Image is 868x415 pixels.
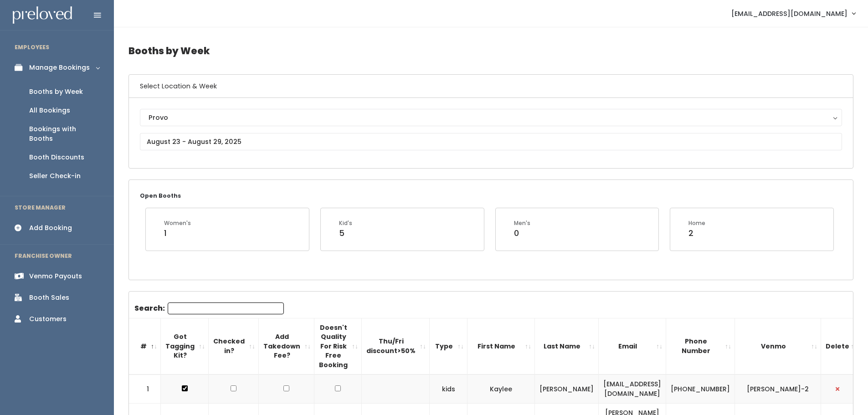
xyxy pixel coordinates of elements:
div: Add Booking [29,223,72,233]
div: 0 [514,227,530,239]
th: Type: activate to sort column ascending [430,318,467,374]
th: Delete: activate to sort column ascending [821,318,861,374]
img: preloved logo [13,6,72,24]
label: Search: [134,302,284,314]
td: [PERSON_NAME] [535,374,599,403]
span: [EMAIL_ADDRESS][DOMAIN_NAME] [731,9,847,19]
div: Booth Sales [29,293,69,302]
th: Doesn't Quality For Risk Free Booking : activate to sort column ascending [314,318,362,374]
div: Seller Check-in [29,171,81,181]
div: Manage Bookings [29,63,90,72]
div: All Bookings [29,106,70,115]
td: [PHONE_NUMBER] [666,374,735,403]
td: [PERSON_NAME]-2 [735,374,821,403]
h6: Select Location & Week [129,75,853,98]
div: 1 [164,227,191,239]
div: Venmo Payouts [29,272,82,281]
div: Bookings with Booths [29,124,99,143]
div: Booths by Week [29,87,83,97]
th: Last Name: activate to sort column ascending [535,318,599,374]
div: Women's [164,219,191,227]
th: Checked in?: activate to sort column ascending [209,318,259,374]
a: [EMAIL_ADDRESS][DOMAIN_NAME] [722,4,864,23]
div: 5 [339,227,352,239]
td: [EMAIL_ADDRESS][DOMAIN_NAME] [599,374,666,403]
small: Open Booths [140,192,181,200]
th: Got Tagging Kit?: activate to sort column ascending [161,318,209,374]
h4: Booths by Week [128,38,853,63]
th: Venmo: activate to sort column ascending [735,318,821,374]
th: Add Takedown Fee?: activate to sort column ascending [259,318,314,374]
div: Booth Discounts [29,153,84,162]
div: 2 [688,227,705,239]
div: Customers [29,314,67,324]
div: Provo [149,113,833,123]
th: #: activate to sort column descending [129,318,161,374]
input: August 23 - August 29, 2025 [140,133,842,150]
td: Kaylee [467,374,535,403]
th: Phone Number: activate to sort column ascending [666,318,735,374]
th: Thu/Fri discount&gt;50%: activate to sort column ascending [362,318,430,374]
td: 1 [129,374,161,403]
div: Home [688,219,705,227]
th: Email: activate to sort column ascending [599,318,666,374]
div: Kid's [339,219,352,227]
th: First Name: activate to sort column ascending [467,318,535,374]
td: kids [430,374,467,403]
input: Search: [168,302,284,314]
div: Men's [514,219,530,227]
button: Provo [140,109,842,126]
